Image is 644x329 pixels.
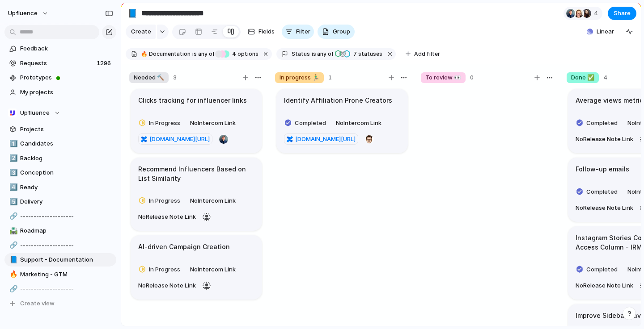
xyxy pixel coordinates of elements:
span: No Release Note Link [576,204,633,212]
span: -------------------- [20,241,113,250]
button: Completed [573,116,623,130]
span: Projects [20,125,113,134]
button: Linear [583,25,618,38]
button: In Progress [136,116,186,130]
span: -------------------- [20,284,113,293]
button: Completed [573,185,623,199]
a: Prototypes [4,71,116,84]
h1: AI-driven Campaign Creation [138,242,230,252]
span: -------------------- [20,212,113,221]
span: No Release Note Link [576,281,633,290]
button: Completed [282,116,332,130]
div: 🔗 [9,240,16,250]
span: any of [316,50,334,58]
span: Support - Documentation [20,255,113,264]
button: 🔥 [8,270,17,279]
span: Candidates [20,139,113,148]
a: 📘Support - Documentation [4,253,116,267]
div: 4️⃣ [9,182,16,192]
div: 📘 [127,7,137,19]
a: 🔗-------------------- [4,210,116,223]
button: Add filter [400,48,445,60]
span: Completed [586,119,618,128]
a: 🔗-------------------- [4,239,116,252]
span: 3 [173,73,177,82]
h1: Clicks tracking for influencer links [138,96,247,105]
span: Status [292,50,310,58]
span: In Progress [149,196,180,205]
span: Delivery [20,197,113,206]
div: Recommend Influencers Based on List SimilarityIn ProgressNoIntercom LinkNoRelease Note Link [131,158,262,231]
button: 4 options [215,49,260,59]
span: 7 [351,50,358,57]
a: 🔥Marketing - GTM [4,268,116,281]
span: is [312,50,316,58]
button: In Progress [136,262,186,277]
span: Marketing - GTM [20,270,113,279]
a: 1️⃣Candidates [4,137,116,150]
button: Fields [244,25,278,39]
span: Done ✅ [571,73,594,82]
span: Upfluence [20,108,50,117]
div: AI-driven Campaign CreationIn ProgressNoIntercom LinkNoRelease Note Link [131,235,262,300]
span: Feedback [20,44,113,53]
span: Create [131,27,151,36]
span: 1296 [97,59,113,68]
span: Fields [258,27,275,36]
span: Linear [597,27,614,36]
div: 📘 [9,255,16,265]
span: To review 👀 [425,73,461,82]
span: My projects [20,88,113,97]
button: 4️⃣ [8,183,17,192]
span: 0 [470,73,474,82]
span: Prototypes [20,73,113,82]
button: Create view [4,297,116,310]
button: 2️⃣ [8,154,17,163]
span: 4 [603,73,607,82]
h1: Follow-up emails [576,164,629,174]
span: No Intercom Link [190,196,236,205]
span: Filter [296,27,310,36]
a: 5️⃣Delivery [4,195,116,208]
a: Requests1296 [4,57,116,70]
button: Upfluence [4,106,116,120]
span: Backlog [20,154,113,163]
a: 3️⃣Conception [4,166,116,179]
span: [DOMAIN_NAME][URL] [295,135,356,144]
span: [DOMAIN_NAME][URL] [149,135,210,144]
span: 🔥 Documentation [141,50,191,58]
h1: Recommend Influencers Based on List Similarity [138,164,254,183]
a: 🔗-------------------- [4,282,116,296]
span: Ready [20,183,113,192]
div: 1️⃣ [9,139,16,149]
a: [DOMAIN_NAME][URL] [138,133,212,145]
button: Upfluence [4,6,53,21]
button: 🔗 [8,284,17,293]
button: 5️⃣ [8,197,17,206]
span: Upfluence [8,9,38,18]
span: Completed [295,119,326,128]
span: options [229,50,258,58]
div: 🛣️Roadmap [4,224,116,237]
button: Create [126,25,156,39]
div: Identify Affiliation Prone CreatorsCompletedNoIntercom Link[DOMAIN_NAME][URL] [276,89,408,153]
button: Filter [282,25,314,39]
span: In Progress [149,119,180,128]
div: 🔗 [9,211,16,221]
span: Create view [20,299,55,308]
a: 2️⃣Backlog [4,152,116,165]
button: 📘 [8,255,17,264]
span: Add filter [414,50,440,58]
button: isany of [191,49,216,59]
button: In Progress [136,194,186,208]
span: Needed 🔨 [134,73,164,82]
a: My projects [4,86,116,99]
span: In progress 🏃‍♂️ [280,73,319,82]
h1: Identify Affiliation Prone Creators [284,96,392,105]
